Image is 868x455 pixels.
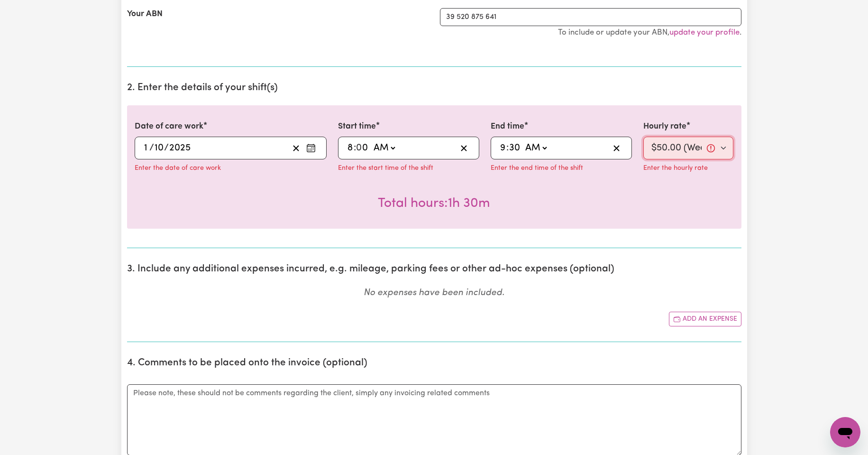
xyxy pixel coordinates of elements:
button: Enter the date of care work [303,141,319,155]
label: End time [491,121,524,133]
h2: 3. Include any additional expenses incurred, e.g. mileage, parking fees or other ad-hoc expenses ... [127,263,741,275]
input: -- [500,141,506,155]
span: 0 [356,143,362,153]
span: : [506,143,509,153]
label: Date of care work [135,121,203,133]
label: Your ABN [127,8,163,20]
span: : [354,143,356,153]
p: Enter the end time of the shift [491,163,583,174]
input: -- [144,141,150,155]
label: Start time [338,121,376,133]
p: Enter the start time of the shift [338,163,433,174]
p: Enter the date of care work [135,163,221,174]
iframe: Button to launch messaging window [830,417,860,447]
label: Hourly rate [643,121,686,133]
input: -- [509,141,521,155]
p: Enter the hourly rate [643,163,708,174]
em: No expenses have been included. [364,288,504,297]
a: update your profile [669,28,740,37]
h2: 4. Comments to be placed onto the invoice (optional) [127,357,741,369]
small: To include or update your ABN, . [558,28,741,37]
input: -- [347,141,354,155]
span: / [164,143,169,153]
input: -- [356,141,369,155]
span: Total hours worked: 1 hour 30 minutes [378,197,490,210]
h2: 2. Enter the details of your shift(s) [127,82,741,94]
button: Clear date [289,141,303,155]
input: ---- [169,141,191,155]
input: -- [154,141,164,155]
span: / [149,143,154,153]
button: Add another expense [669,312,741,326]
